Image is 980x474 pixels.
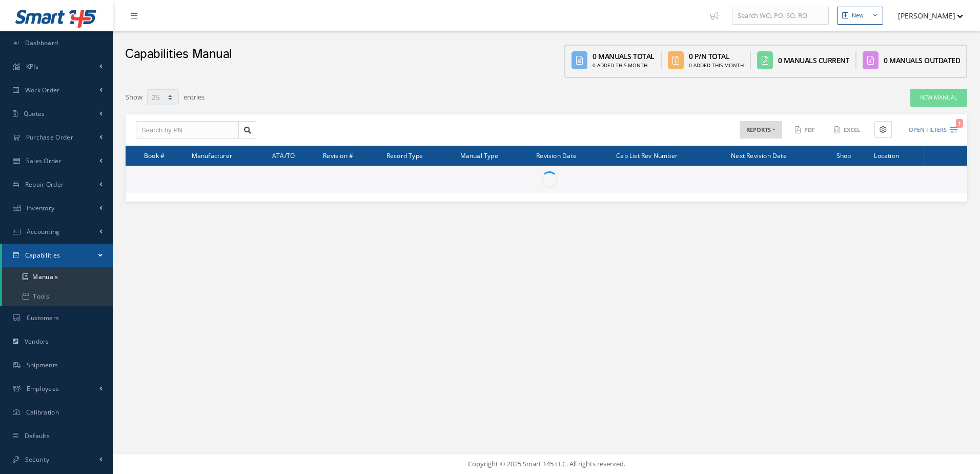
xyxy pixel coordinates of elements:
[27,227,60,236] span: Accounting
[27,204,55,212] span: Inventory
[732,7,829,25] input: Search WO, PO, SO, RO
[192,150,232,160] span: Manufacturer
[25,455,49,464] span: Security
[27,384,59,393] span: Employees
[272,150,295,160] span: ATA/TO
[25,38,58,47] span: Dashboard
[183,88,205,103] label: entries
[25,337,49,346] span: Vendors
[593,51,655,62] div: 0 Manuals Total
[837,7,883,25] button: New
[2,244,113,267] a: Capabilities
[593,62,655,69] div: 0 Added this month
[386,150,423,160] span: Record Type
[874,150,899,160] span: Location
[900,122,957,139] button: Open Filters1
[26,62,38,71] span: KPIs
[689,51,744,62] div: 0 P/N Total
[2,267,113,287] a: Manuals
[829,121,867,139] button: Excel
[25,86,60,94] span: Work Order
[852,11,864,20] div: New
[144,150,165,160] span: Book #
[731,150,787,160] span: Next Revision Date
[126,88,142,103] label: Show
[956,119,963,128] span: 1
[27,313,59,322] span: Customers
[888,6,963,26] button: [PERSON_NAME]
[26,133,73,142] span: Purchase Order
[790,121,822,139] button: PDF
[25,251,60,260] span: Capabilities
[136,121,239,140] input: Search by PN
[26,408,59,417] span: Calibration
[123,459,970,469] div: Copyright © 2025 Smart 145 LLC. All rights reserved.
[25,431,50,440] span: Defaults
[323,150,353,160] span: Revision #
[25,180,64,189] span: Repair Order
[27,361,58,369] span: Shipments
[460,150,498,160] span: Manual Type
[125,47,232,62] h2: Capabilities Manual
[689,62,744,69] div: 0 Added this month
[26,156,62,165] span: Sales Order
[616,150,678,160] span: Cap List Rev Number
[24,109,45,118] span: Quotes
[2,287,113,306] a: Tools
[778,55,850,66] div: 0 Manuals Current
[740,121,782,139] button: REPORTS
[536,150,577,160] span: Revision Date
[910,89,967,107] a: New Manual
[836,150,851,160] span: Shop
[884,55,960,66] div: 0 Manuals Outdated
